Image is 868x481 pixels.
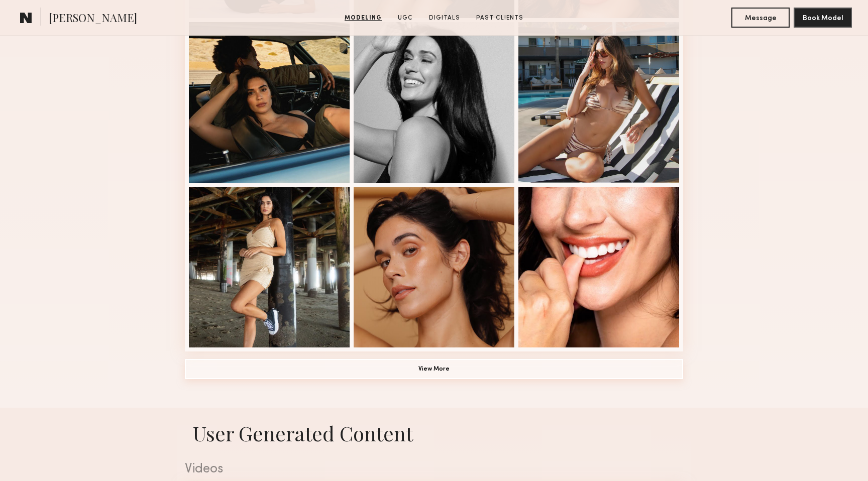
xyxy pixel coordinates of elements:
[794,8,852,28] button: Book Model
[794,13,852,22] a: Book Model
[185,463,683,476] div: Videos
[341,14,386,23] a: Modeling
[394,14,417,23] a: UGC
[185,359,683,379] button: View More
[472,14,527,23] a: Past Clients
[425,14,464,23] a: Digitals
[177,420,691,446] h1: User Generated Content
[731,8,790,28] button: Message
[49,10,137,28] span: [PERSON_NAME]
